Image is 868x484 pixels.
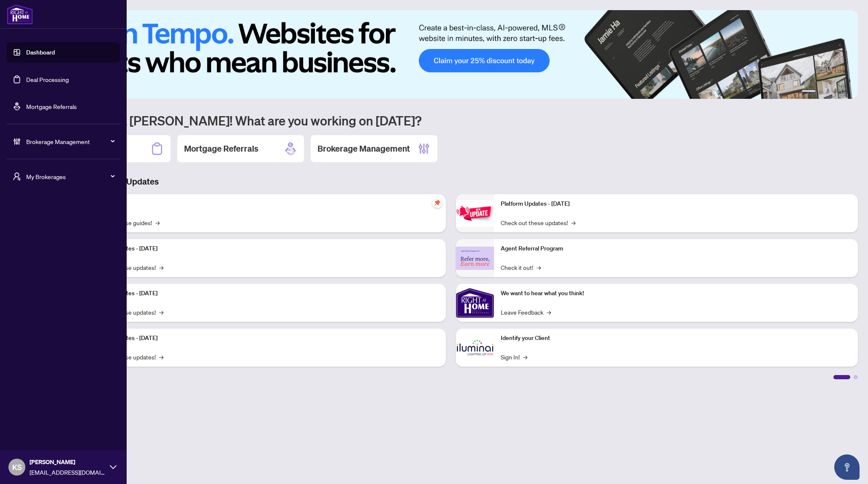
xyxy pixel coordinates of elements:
[26,137,114,146] span: Brokerage Management
[30,457,106,467] span: [PERSON_NAME]
[819,90,822,94] button: 2
[833,90,836,94] button: 4
[501,218,575,227] a: Check out these updates!→
[456,284,494,322] img: We want to hear what you think!
[432,198,442,208] span: pushpin
[456,247,494,270] img: Agent Referral Program
[523,352,527,362] span: →
[547,307,551,317] span: →
[44,112,858,128] h1: Welcome back [PERSON_NAME]! What are you working on [DATE]?
[89,199,439,209] p: Self-Help
[537,263,541,272] span: →
[501,307,551,317] a: Leave Feedback→
[7,4,33,24] img: logo
[159,307,163,317] span: →
[26,103,77,110] a: Mortgage Referrals
[26,49,55,56] a: Dashboard
[501,334,851,343] p: Identify your Client
[826,90,829,94] button: 3
[839,90,843,94] button: 5
[12,461,22,473] span: KS
[30,468,106,477] span: [EMAIL_ADDRESS][DOMAIN_NAME]
[89,289,439,298] p: Platform Updates - [DATE]
[834,454,860,480] button: Open asap
[44,176,858,188] h3: Brokerage & Industry Updates
[501,199,851,209] p: Platform Updates - [DATE]
[155,218,160,227] span: →
[501,289,851,298] p: We want to hear what you think!
[846,90,849,94] button: 6
[456,329,494,367] img: Identify your Client
[184,143,258,155] h2: Mortgage Referrals
[501,352,527,362] a: Sign In!→
[26,172,114,181] span: My Brokerages
[89,334,439,343] p: Platform Updates - [DATE]
[159,263,163,272] span: →
[501,244,851,253] p: Agent Referral Program
[317,143,410,155] h2: Brokerage Management
[456,200,494,227] img: Platform Updates - June 23, 2025
[571,218,575,227] span: →
[802,90,816,94] button: 1
[26,76,69,83] a: Deal Processing
[44,10,858,99] img: Slide 0
[13,172,21,181] span: user-switch
[501,263,541,272] a: Check it out!→
[159,352,163,362] span: →
[89,244,439,253] p: Platform Updates - [DATE]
